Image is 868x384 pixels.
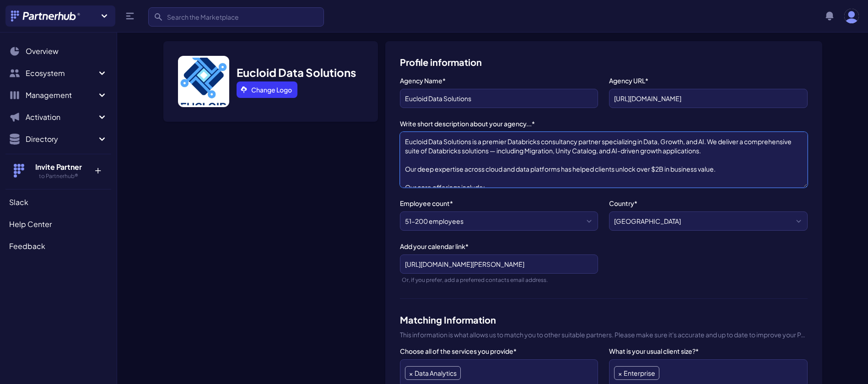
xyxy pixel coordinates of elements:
label: Choose all of the services you provide* [400,346,598,356]
label: Employee count* [400,199,598,208]
label: What is your usual client size?* [609,346,807,356]
label: Add your calendar link* [400,242,598,251]
button: Activation [5,108,111,126]
span: Help Center [9,219,52,230]
label: Write short description about your agency...* [400,119,808,128]
span: Ecosystem [26,68,97,79]
button: Invite Partner to Partnerhub® + [5,154,111,187]
a: Feedback [5,237,111,255]
p: + [88,162,108,176]
input: Partnerhub® [400,89,598,108]
a: Change Logo [237,81,297,98]
p: This information is what allows us to match you to other suitable partners. Please make sure it's... [400,330,808,339]
a: Overview [5,42,111,60]
div: Or, if you prefer, add a preferred contacts email address. [402,276,598,284]
button: Directory [5,130,111,148]
label: Agency Name* [400,76,598,85]
label: Country* [609,199,807,208]
h5: to Partnerhub® [29,173,88,180]
span: × [409,367,413,379]
h4: Invite Partner [29,162,88,173]
button: Ecosystem [5,64,111,82]
span: Activation [26,112,97,123]
a: Help Center [5,215,111,233]
a: Slack [5,193,111,211]
span: Feedback [9,241,45,252]
img: Partnerhub® Logo [11,11,81,22]
h3: Eucloid Data Solutions [237,65,356,80]
li: Data Analytics [405,366,461,380]
li: Enterprise [614,366,659,380]
h3: Profile information [400,56,808,69]
img: Jese picture [178,56,229,107]
span: Slack [9,197,28,208]
span: Directory [26,134,97,145]
span: Management [26,90,97,101]
input: partnerhub.app [609,89,807,108]
label: Agency URL* [609,76,807,85]
span: Overview [26,46,59,57]
input: Search the Marketplace [148,7,324,27]
img: user photo [844,9,859,23]
span: × [618,367,622,379]
button: Management [5,86,111,104]
h3: Matching Information [400,314,808,326]
input: partnerhub.app/book-a-meeting [400,254,598,274]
